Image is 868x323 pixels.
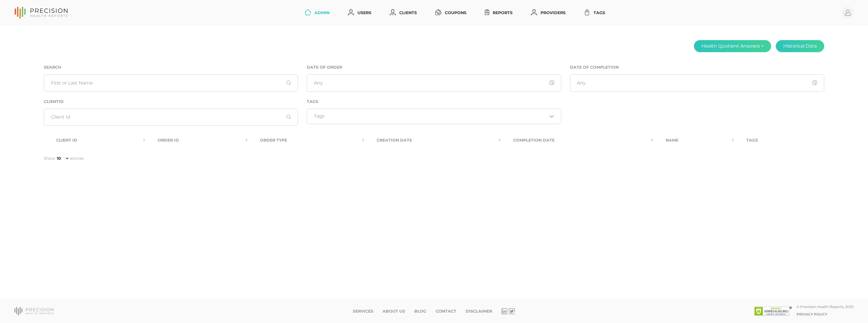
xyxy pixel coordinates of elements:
[145,134,248,147] th: Order ID
[734,134,824,147] th: Tags
[529,7,568,18] a: Providers
[414,309,426,314] a: Blog
[501,134,653,147] th: Completion Date
[44,74,298,92] input: First or Last Name
[570,65,619,70] label: Date of Completion
[346,7,374,18] a: Users
[307,99,318,104] label: Tags
[314,113,547,119] input: Search for option
[56,155,69,161] select: Showentries
[797,305,854,309] div: © Precision Health Reports, 2025
[307,65,342,70] label: Date of Order
[436,309,456,314] a: Contact
[694,40,771,52] button: Health Quotient Answers +
[383,309,405,314] a: About Us
[364,134,501,147] th: Creation Date
[44,65,61,70] label: Search
[302,7,332,18] a: Admin
[433,7,469,18] a: Coupons
[44,108,298,126] input: Client Id
[582,7,607,18] a: Tags
[307,108,561,124] div: Search for option
[387,7,419,18] a: Clients
[353,309,373,314] a: Services
[44,99,64,104] label: ClientId
[44,155,84,161] label: Show entries
[248,134,364,147] th: Order Type
[653,134,734,147] th: Name
[754,307,792,316] img: SSL site seal - click to verify
[44,134,145,147] th: Client ID
[307,74,561,92] input: Any
[570,74,824,92] input: Any
[797,312,827,316] a: Privacy Policy
[776,40,824,52] button: Historical Data
[466,309,492,314] a: Disclaimer
[483,7,515,18] a: Reports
